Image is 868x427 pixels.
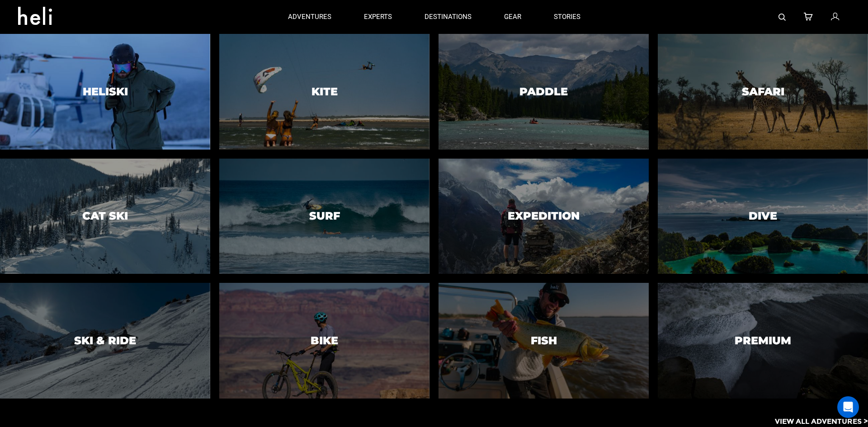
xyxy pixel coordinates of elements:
h3: Fish [531,335,557,347]
h3: Kite [311,86,338,98]
h3: Expedition [508,210,580,222]
h3: Safari [742,86,784,98]
img: search-bar-icon.svg [778,14,786,21]
p: destinations [425,12,472,22]
h3: Ski & Ride [74,335,136,347]
a: PremiumPremium image [658,283,868,399]
h3: Heliski [83,86,128,98]
p: experts [364,12,392,22]
h3: Surf [309,210,340,222]
p: adventures [288,12,331,22]
h3: Cat Ski [82,210,128,222]
h3: Bike [311,335,338,347]
div: Open Intercom Messenger [837,396,859,418]
p: View All Adventures > [775,417,868,427]
h3: Premium [735,335,791,347]
h3: Paddle [519,86,568,98]
h3: Dive [749,210,777,222]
